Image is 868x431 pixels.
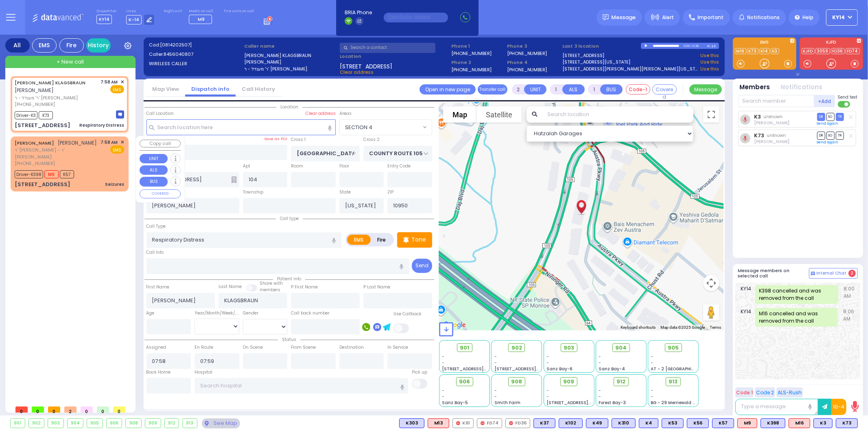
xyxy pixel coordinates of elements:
label: Back Home [146,369,171,376]
div: K3 [813,418,833,428]
span: SECTION 4 [339,119,432,135]
a: FD36 [831,48,845,54]
label: Apt [243,163,250,169]
label: Clear address [306,110,336,117]
div: BLS [836,418,858,428]
label: [PHONE_NUMBER] [507,50,547,56]
a: Send again [817,121,839,126]
label: On Scene [243,344,263,351]
button: Covered [652,84,677,95]
a: Use this [700,66,719,73]
div: Year/Month/Week/Day [195,310,239,317]
span: [STREET_ADDRESS][PERSON_NAME] [494,366,571,372]
label: ZIP [387,189,394,196]
span: - [442,387,445,394]
span: 0 [32,407,44,413]
span: SO [826,132,835,139]
label: [PHONE_NUMBER] [451,66,492,73]
span: 7:58 AM [101,139,118,145]
label: First Name [146,284,170,290]
div: 909 [145,419,161,428]
a: Open in new page [420,84,476,95]
div: 901 [11,419,25,428]
label: Pick up [412,369,427,376]
span: Location [276,104,302,110]
button: Members [740,83,770,92]
div: 904 [68,419,83,428]
span: Internal Chat [817,270,847,276]
span: - [599,387,601,394]
label: Call Info [146,249,164,256]
span: 8:06 AM [843,308,856,327]
button: Show satellite imagery [477,106,522,123]
label: Medic on call [189,9,214,14]
div: BLS [761,418,785,428]
label: Call back number [291,310,330,317]
span: 8456040807 [164,51,193,57]
span: K-14 [126,15,142,24]
label: Night unit [164,9,182,14]
span: 0 [48,407,60,413]
div: / [691,41,692,51]
label: Hospital [195,369,212,376]
div: BLS [586,418,608,428]
button: Map camera controls [703,275,719,291]
button: BUS [140,177,168,187]
label: Gender [243,310,258,317]
div: FD36 [505,418,530,428]
div: BLS [639,418,658,428]
span: [PHONE_NUMBER] [15,101,55,108]
div: ALS [428,418,449,428]
input: (000)000-00000 [384,13,448,22]
label: Turn off text [838,100,851,108]
img: red-radio-icon.svg [456,421,460,425]
button: +Add [814,95,835,107]
span: EMS [110,85,124,93]
div: K49 [586,418,608,428]
a: Send again [817,140,839,145]
span: - [442,394,445,400]
label: Location [340,53,448,60]
span: [STREET_ADDRESS][PERSON_NAME] [442,366,519,372]
label: [PERSON_NAME] KLAGSBRAUN [244,52,337,59]
img: message.svg [603,14,609,20]
span: Important [697,14,724,21]
div: BLS [712,418,734,428]
span: 0 [113,407,125,413]
div: K-14 [707,43,719,49]
span: DR [817,132,825,139]
div: M16 cancelled and was removed from the call [755,308,838,327]
span: KY14 [741,285,755,304]
label: ר' מענדל - ר' [PERSON_NAME] [244,66,337,73]
span: - [442,354,445,360]
button: Toggle fullscreen view [703,106,719,123]
span: 904 [615,344,627,352]
span: 908 [511,378,522,386]
label: Lines [126,9,155,14]
div: K303 [399,418,424,428]
span: 0 [81,407,93,413]
span: - [547,387,549,394]
div: AVRUM CHAIM KLAGSBRAUN [571,189,592,220]
label: [PHONE_NUMBER] [507,66,547,73]
div: M13 [428,418,449,428]
div: K102 [559,418,583,428]
div: Seizures [105,181,124,187]
a: [PERSON_NAME] [15,140,54,146]
span: 902 [512,344,522,352]
span: Help [802,14,813,21]
p: Tone [411,235,426,244]
span: 0 [97,407,109,413]
div: 902 [29,419,44,428]
div: 913 [183,419,197,428]
div: ALS [789,418,810,428]
span: - [651,394,654,400]
a: FD74 [846,48,860,54]
div: BLS [399,418,424,428]
button: Code 1 [735,387,754,398]
img: comment-alt.png [811,272,815,276]
label: KJFD [800,40,863,46]
span: Sanz Bay-6 [547,366,573,372]
button: ALS [140,165,168,175]
a: M16 [735,48,746,54]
